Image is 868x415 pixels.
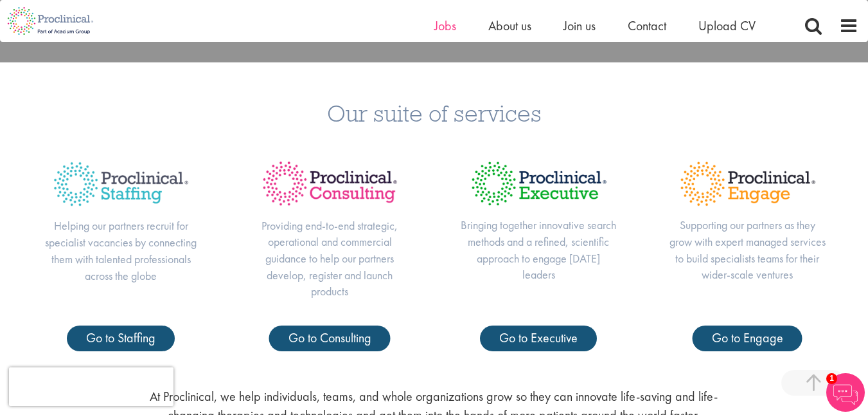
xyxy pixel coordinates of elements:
a: Upload CV [698,17,756,34]
img: Proclinical Title [251,151,409,217]
a: Join us [563,17,596,34]
p: Bringing together innovative search methods and a refined, scientific approach to engage [DATE] l... [460,217,617,283]
img: Proclinical Title [42,151,200,217]
h3: Our suite of services [10,101,858,125]
span: Go to Consulting [288,329,371,346]
a: Go to Engage [693,326,802,351]
p: Providing end-to-end strategic, operational and commercial guidance to help our partners develop,... [251,217,409,300]
a: Go to Staffing [67,326,175,351]
a: Jobs [434,17,456,34]
img: Proclinical Title [669,151,826,217]
img: Chatbot [826,373,865,412]
img: Proclinical Title [460,151,617,217]
span: Go to Staffing [86,329,155,346]
span: 1 [826,373,837,384]
a: Go to Executive [480,326,597,351]
a: About us [488,17,531,34]
span: Go to Executive [499,329,578,346]
a: Go to Consulting [269,326,391,351]
a: Contact [628,17,666,34]
p: Supporting our partners as they grow with expert managed services to build specialists teams for ... [669,217,826,283]
iframe: reCAPTCHA [9,367,173,406]
span: Go to Engage [712,329,783,346]
p: Helping our partners recruit for specialist vacancies by connecting them with talented profession... [42,217,200,284]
